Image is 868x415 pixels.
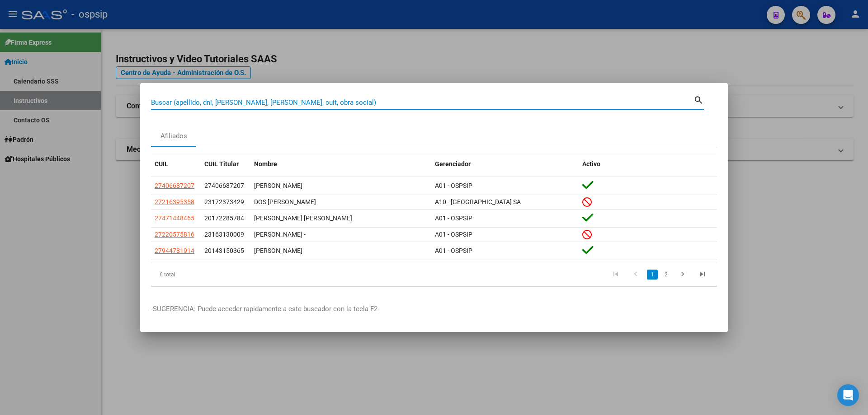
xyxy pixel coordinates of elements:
[204,231,244,238] span: 23163130009
[435,182,472,189] span: A01 - OSPSIP
[646,267,659,282] li: page 1
[254,181,428,191] div: [PERSON_NAME]
[155,231,194,238] span: 27220575816
[694,270,711,280] a: go to last page
[435,160,471,168] span: Gerenciador
[204,247,244,254] span: 20143150365
[627,270,644,280] a: go to previous page
[660,270,671,280] a: 2
[204,160,239,168] span: CUIL Titular
[155,182,194,189] span: 27406687207
[435,231,472,238] span: A01 - OSPSIP
[254,160,277,168] span: Nombre
[160,131,187,141] div: Afiliados
[151,263,263,286] div: 6 total
[435,247,472,254] span: A01 - OSPSIP
[435,198,521,205] span: A10 - [GEOGRAPHIC_DATA] SA
[582,160,600,168] span: Activo
[579,154,717,174] datatable-header-cell: Activo
[254,197,428,207] div: DOS [PERSON_NAME]
[155,214,194,222] span: 27471448465
[155,198,194,205] span: 27216395358
[254,229,428,240] div: [PERSON_NAME] -
[431,154,579,174] datatable-header-cell: Gerenciador
[254,213,428,224] div: [PERSON_NAME] [PERSON_NAME]
[204,214,244,222] span: 20172285784
[607,270,624,280] a: go to first page
[674,270,691,280] a: go to next page
[151,154,201,174] datatable-header-cell: CUIL
[155,160,168,168] span: CUIL
[647,270,658,280] a: 1
[659,267,673,282] li: page 2
[837,384,859,406] div: Open Intercom Messenger
[250,154,431,174] datatable-header-cell: Nombre
[435,214,472,222] span: A01 - OSPSIP
[254,246,428,256] div: [PERSON_NAME]
[155,247,194,254] span: 27944781914
[204,182,244,189] span: 27406687207
[693,94,704,105] mat-icon: search
[204,198,244,205] span: 23172373429
[151,304,717,314] p: -SUGERENCIA: Puede acceder rapidamente a este buscador con la tecla F2-
[201,154,250,174] datatable-header-cell: CUIL Titular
